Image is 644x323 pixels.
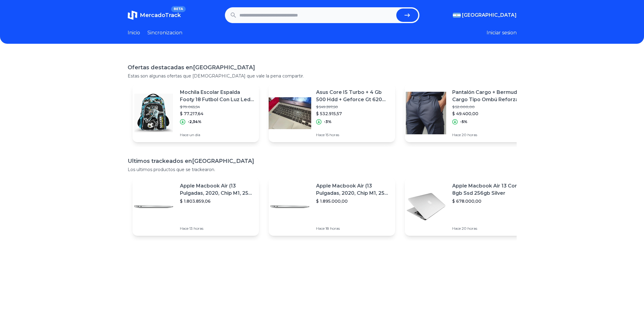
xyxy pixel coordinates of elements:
[453,13,461,18] img: Argentina
[316,105,390,109] p: $ 549.397,50
[269,177,395,236] a: Featured imageApple Macbook Air (13 Pulgadas, 2020, Chip M1, 256 Gb De Ssd, 8 Gb De Ram) - Plata$...
[180,105,254,109] p: $ 79.065,54
[452,132,526,137] p: Hace 20 horas
[128,167,517,173] p: Los ultimos productos que se trackearon.
[453,12,517,19] button: [GEOGRAPHIC_DATA]
[180,182,254,197] p: Apple Macbook Air (13 Pulgadas, 2020, Chip M1, 256 Gb De Ssd, 8 Gb De Ram) - Plata
[316,89,390,103] p: Asus Core I5 Turbo + 4 Gb 500 Hdd + Geforce Gt 620m Intacta!
[128,73,517,79] p: Estas son algunas ofertas que [DEMOGRAPHIC_DATA] que vale la pena compartir.
[140,12,181,19] span: MercadoTrack
[316,226,390,231] p: Hace 18 horas
[452,105,526,109] p: $ 52.000,00
[180,111,254,117] p: $ 77.217,64
[405,92,447,134] img: Featured image
[452,226,526,231] p: Hace 20 horas
[269,84,395,142] a: Featured imageAsus Core I5 Turbo + 4 Gb 500 Hdd + Geforce Gt 620m Intacta!$ 549.397,50$ 532.915,5...
[128,29,140,36] a: Inicio
[128,10,181,20] a: MercadoTrackBETA
[324,119,332,124] p: -3%
[452,198,526,204] p: $ 678.000,00
[460,119,467,124] p: -5%
[452,89,526,103] p: Pantalón Cargo + Bermuda Cargo Tipo Ombú Reforzado
[171,6,185,12] span: BETA
[405,177,531,236] a: Featured imageApple Macbook Air 13 Core I5 8gb Ssd 256gb Silver$ 678.000,00Hace 20 horas
[128,157,517,165] h1: Ultimos trackeados en [GEOGRAPHIC_DATA]
[133,84,259,142] a: Featured imageMochila Escolar Espalda Footy 18 Futbol Con Luz Led Nene$ 79.065,54$ 77.217,64-2,34...
[188,119,201,124] p: -2,34%
[316,182,390,197] p: Apple Macbook Air (13 Pulgadas, 2020, Chip M1, 256 Gb De Ssd, 8 Gb De Ram) - Plata
[180,198,254,204] p: $ 1.803.859,06
[180,132,254,137] p: Hace un día
[405,84,531,142] a: Featured imagePantalón Cargo + Bermuda Cargo Tipo Ombú Reforzado$ 52.000,00$ 49.400,00-5%Hace 20 ...
[128,63,517,72] h1: Ofertas destacadas en [GEOGRAPHIC_DATA]
[462,12,517,19] span: [GEOGRAPHIC_DATA]
[147,29,182,36] a: Sincronizacion
[269,185,311,228] img: Featured image
[133,177,259,236] a: Featured imageApple Macbook Air (13 Pulgadas, 2020, Chip M1, 256 Gb De Ssd, 8 Gb De Ram) - Plata$...
[316,132,390,137] p: Hace 15 horas
[452,182,526,197] p: Apple Macbook Air 13 Core I5 8gb Ssd 256gb Silver
[316,198,390,204] p: $ 1.895.000,00
[133,92,175,134] img: Featured image
[180,226,254,231] p: Hace 13 horas
[180,89,254,103] p: Mochila Escolar Espalda Footy 18 Futbol Con Luz Led Nene
[128,10,137,20] img: MercadoTrack
[269,92,311,134] img: Featured image
[405,185,447,228] img: Featured image
[487,29,517,36] button: Iniciar sesion
[452,111,526,117] p: $ 49.400,00
[133,185,175,228] img: Featured image
[316,111,390,117] p: $ 532.915,57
